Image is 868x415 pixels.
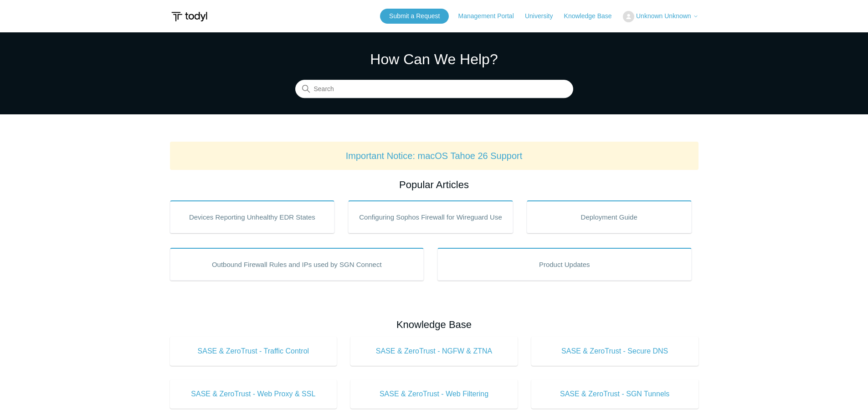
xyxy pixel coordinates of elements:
[184,389,324,400] span: SASE & ZeroTrust - Web Proxy & SSL
[170,8,209,25] img: Todyl Support Center Help Center home page
[350,379,518,409] a: SASE & ZeroTrust - Web Filtering
[525,11,562,21] a: University
[531,379,699,409] a: SASE & ZeroTrust - SGN Tunnels
[458,11,523,21] a: Management Portal
[350,337,518,366] a: SASE & ZeroTrust - NGFW & ZTNA
[531,337,699,366] a: SASE & ZeroTrust - Secure DNS
[170,248,424,281] a: Outbound Firewall Rules and IPs used by SGN Connect
[437,248,692,281] a: Product Updates
[170,379,337,409] a: SASE & ZeroTrust - Web Proxy & SSL
[346,151,523,161] a: Important Notice: macOS Tahoe 26 Support
[364,346,504,357] span: SASE & ZeroTrust - NGFW & ZTNA
[295,80,573,98] input: Search
[364,389,504,400] span: SASE & ZeroTrust - Web Filtering
[380,9,449,24] a: Submit a Request
[170,177,699,192] h2: Popular Articles
[295,48,573,70] h1: How Can We Help?
[545,346,685,357] span: SASE & ZeroTrust - Secure DNS
[623,11,699,22] button: Unknown Unknown
[184,346,324,357] span: SASE & ZeroTrust - Traffic Control
[636,12,691,20] span: Unknown Unknown
[527,200,692,233] a: Deployment Guide
[170,317,699,332] h2: Knowledge Base
[545,389,685,400] span: SASE & ZeroTrust - SGN Tunnels
[564,11,621,21] a: Knowledge Base
[170,200,335,233] a: Devices Reporting Unhealthy EDR States
[348,200,513,233] a: Configuring Sophos Firewall for Wireguard Use
[170,337,337,366] a: SASE & ZeroTrust - Traffic Control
